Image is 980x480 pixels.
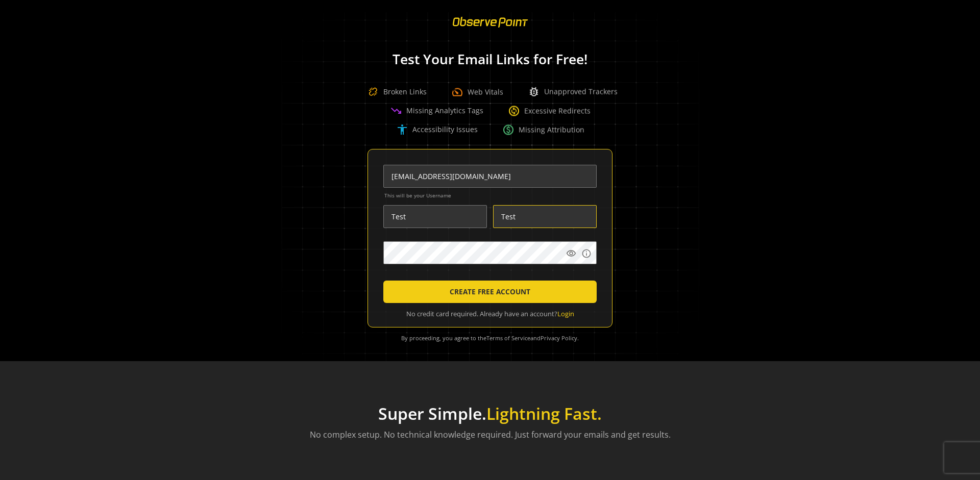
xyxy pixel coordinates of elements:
div: Excessive Redirects [508,105,591,117]
div: Web Vitals [451,86,503,98]
a: Privacy Policy [541,334,577,342]
p: No complex setup. No technical knowledge required. Just forward your emails and get results. [310,428,671,441]
div: Missing Analytics Tags [390,105,483,117]
div: Unapproved Trackers [528,86,618,98]
input: Email Address (name@work-email.com) * [383,165,597,188]
h1: Test Your Email Links for Free! [265,52,715,67]
span: speed [451,86,463,98]
span: CREATE FREE ACCOUNT [450,283,530,301]
h1: Super Simple. [310,404,671,423]
span: change_circle [508,105,520,117]
span: Lightning Fast. [486,402,602,424]
div: Broken Links [363,82,427,102]
div: Missing Attribution [502,123,584,136]
mat-icon: info [581,248,592,259]
div: Accessibility Issues [396,123,478,136]
input: Last Name * [493,205,597,228]
span: bug_report [528,86,540,98]
span: paid [502,123,514,136]
input: First Name * [383,205,487,228]
button: CREATE FREE ACCOUNT [383,281,597,303]
img: Broken Link [363,82,383,102]
span: trending_down [390,105,402,117]
span: accessibility [396,123,408,136]
div: No credit card required. Already have an account? [383,309,597,319]
span: This will be your Username [384,192,597,199]
a: ObservePoint Homepage [446,23,534,33]
div: By proceeding, you agree to the and . [380,327,600,349]
a: Terms of Service [486,334,530,342]
a: Login [557,309,574,318]
mat-icon: visibility [566,248,576,259]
